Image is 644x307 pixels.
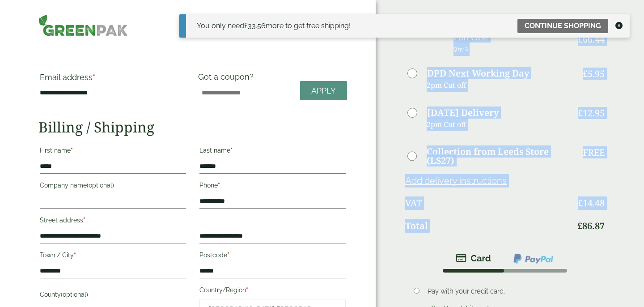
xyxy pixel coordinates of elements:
label: County [40,288,186,303]
label: Phone [199,179,346,194]
p: Pay with your credit card. [428,286,592,296]
span: (optional) [61,291,88,298]
bdi: 12.95 [578,107,605,119]
img: GreenPak Supplies [38,14,128,36]
label: First name [40,144,186,159]
div: You only need more to get free shipping! [197,21,351,31]
abbr: required [246,286,248,294]
label: Postcode [199,249,346,264]
h2: Billing / Shipping [38,119,347,136]
p: 2pm Cut off [427,78,571,92]
bdi: 5.95 [583,68,605,80]
img: ppcp-gateway.png [513,253,554,264]
span: (optional) [87,182,114,189]
bdi: 14.48 [578,197,605,209]
a: Add delivery instructions [405,175,507,186]
abbr: required [83,217,85,224]
label: Got a coupon? [198,72,257,86]
abbr: required [218,182,220,189]
abbr: required [71,147,73,154]
span: £ [577,220,582,232]
label: Street address [40,214,186,229]
span: 33.56 [244,21,266,30]
a: Continue shopping [517,19,608,33]
span: £ [578,197,583,209]
label: Last name [199,144,346,159]
abbr: required [227,252,229,259]
abbr: required [74,252,76,259]
span: £ [244,21,248,30]
th: Total [405,215,571,237]
small: Qty: 2 [453,46,468,52]
span: Apply [311,86,336,96]
label: DPD Next Working Day [427,69,529,78]
p: 2pm Cut off [427,118,571,131]
span: £ [578,107,583,119]
span: £ [583,68,588,80]
label: Email address [40,73,186,86]
th: VAT [405,192,571,214]
p: Free [583,147,605,158]
bdi: 86.87 [577,220,605,232]
abbr: required [93,72,95,82]
abbr: required [230,147,233,154]
img: stripe.png [456,253,491,264]
label: Company name [40,179,186,194]
label: Collection from Leeds Store (LS27) [427,147,571,165]
label: [DATE] Delivery [427,108,499,117]
label: Town / City [40,249,186,264]
label: Country/Region [199,284,346,299]
a: Apply [300,81,347,100]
